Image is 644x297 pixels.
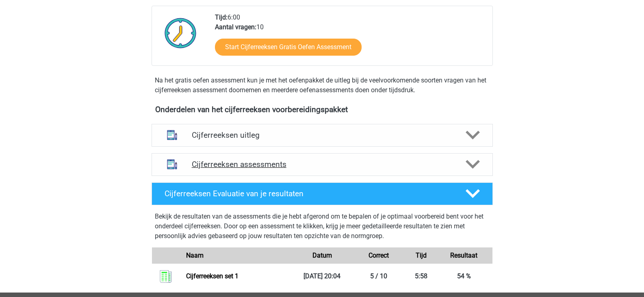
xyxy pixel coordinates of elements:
div: Correct [350,251,407,260]
a: Start Cijferreeksen Gratis Oefen Assessment [215,39,362,56]
img: Klok [160,13,201,53]
div: 6:00 10 [209,13,492,65]
b: Tijd: [215,13,228,21]
a: assessments Cijferreeksen assessments [148,153,496,176]
h4: Cijferreeksen uitleg [192,130,453,140]
p: Bekijk de resultaten van de assessments die je hebt afgerond om te bepalen of je optimaal voorber... [155,212,490,241]
b: Aantal vragen: [215,23,256,31]
div: Na het gratis oefen assessment kun je met het oefenpakket de uitleg bij de veelvoorkomende soorte... [152,76,493,95]
img: cijferreeksen uitleg [162,125,182,145]
div: Resultaat [436,251,492,260]
div: Naam [180,251,293,260]
a: Cijferreeksen Evaluatie van je resultaten [148,182,496,205]
h4: Onderdelen van het cijferreeksen voorbereidingspakket [155,105,489,114]
div: Datum [294,251,351,260]
h4: Cijferreeksen Evaluatie van je resultaten [165,189,453,198]
div: Tijd [407,251,436,260]
h4: Cijferreeksen assessments [192,160,453,169]
a: uitleg Cijferreeksen uitleg [148,124,496,147]
a: Cijferreeksen set 1 [186,272,239,280]
img: cijferreeksen assessments [162,154,182,175]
